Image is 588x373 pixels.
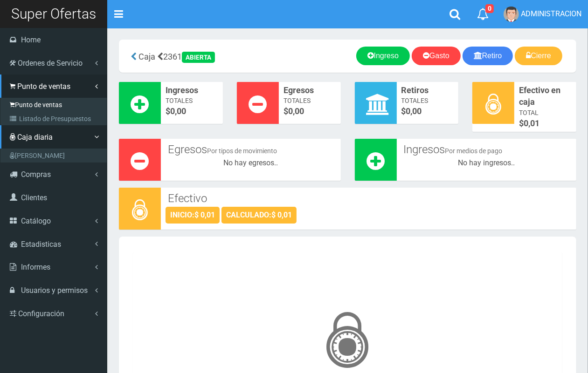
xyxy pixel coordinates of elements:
[519,117,572,129] span: $
[406,106,422,116] font: 0,00
[166,207,220,224] div: INICIO:
[463,47,513,65] a: Retiro
[21,170,51,179] span: Compras
[288,106,304,116] font: 0,00
[515,47,562,65] a: Cierre
[521,9,581,18] span: ADMINISTRACION
[207,147,277,155] small: Por tipos de movimiento
[21,35,41,44] span: Home
[126,47,274,66] div: 2361
[221,207,297,224] div: CALCULADO:
[21,263,50,271] span: Informes
[21,286,88,295] span: Usuarios y permisos
[21,240,61,249] span: Estadisticas
[17,133,53,142] span: Caja diaria
[166,96,218,105] span: Totales
[138,52,155,61] span: Caja
[284,84,336,96] span: Egresos
[3,149,107,163] a: [PERSON_NAME]
[168,192,569,204] h3: Efectivo
[524,118,540,128] span: 0,01
[182,52,215,63] div: ABIERTA
[284,96,336,105] span: Totales
[519,84,572,108] span: Efectivo en caja
[11,6,96,22] span: Super Ofertas
[519,108,572,117] span: Total
[412,47,461,65] a: Gasto
[166,84,218,96] span: Ingresos
[404,143,570,156] h3: Ingresos
[18,309,64,318] span: Configuración
[401,96,454,105] span: Totales
[21,193,47,202] span: Clientes
[194,210,215,219] strong: $ 0,01
[170,106,186,116] font: 0,00
[485,4,494,13] span: 0
[504,7,519,22] img: User Image
[3,112,107,126] a: Listado de Presupuestos
[18,59,83,68] span: Ordenes de Servicio
[271,210,292,219] strong: $ 0,01
[21,217,51,225] span: Catálogo
[284,105,336,117] span: $
[17,82,70,91] span: Punto de ventas
[168,143,334,156] h3: Egresos
[401,84,454,96] span: Retiros
[166,105,218,117] span: $
[3,98,107,112] a: Punto de ventas
[401,158,572,169] div: No hay ingresos..
[166,158,336,169] div: No hay egresos..
[356,47,410,65] a: Ingreso
[445,147,503,155] small: Por medios de pago
[401,105,454,117] span: $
